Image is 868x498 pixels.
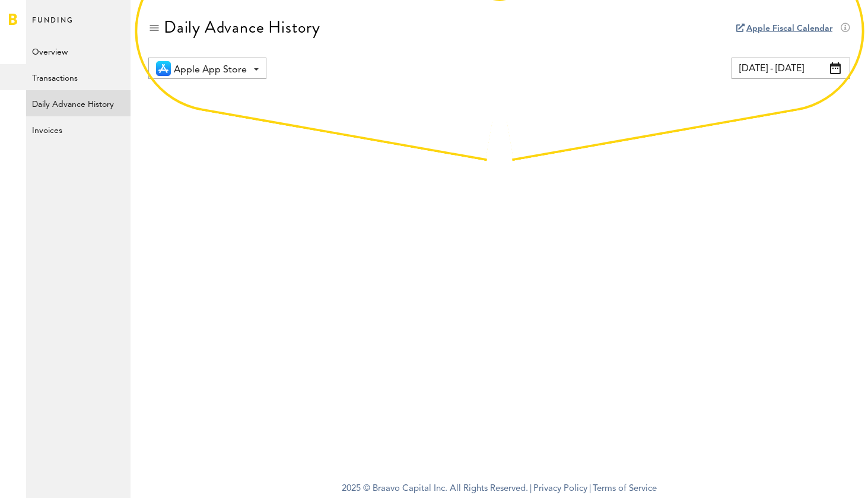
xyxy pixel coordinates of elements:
[342,480,528,498] span: 2025 © Braavo Capital Inc. All Rights Reserved.
[26,90,131,116] a: Daily Advance History
[26,38,131,64] a: Overview
[746,24,832,33] a: Apple Fiscal Calendar
[174,60,247,80] span: Apple App Store
[164,18,320,37] div: Daily Advance History
[26,64,131,90] a: Transactions
[32,13,74,38] span: Funding
[593,484,657,493] a: Terms of Service
[26,116,131,142] a: Invoices
[156,61,171,76] img: 21.png
[533,484,587,493] a: Privacy Policy
[775,462,856,492] iframe: Öffnet ein Widget, in dem Sie weitere Informationen finden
